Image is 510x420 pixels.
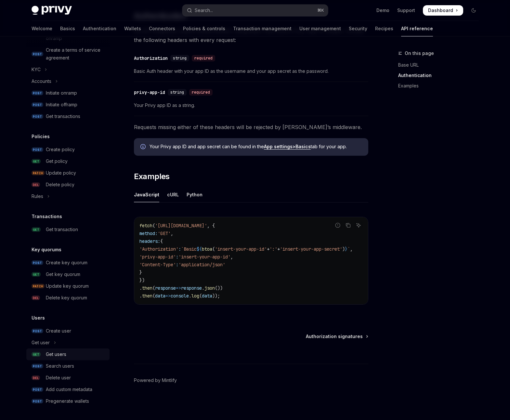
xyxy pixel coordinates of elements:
span: Authorization signatures [306,333,363,340]
span: GET [32,227,41,232]
div: Create key quorum [46,259,87,267]
a: Examples [398,81,484,91]
button: Toggle Get user section [26,337,110,348]
a: Support [397,7,415,14]
a: Policies & controls [183,21,225,36]
a: POSTAdd custom metadata [26,384,110,395]
a: DELDelete user [26,372,110,384]
span: ( [152,223,155,229]
a: Dashboard [423,5,463,16]
span: 'Authorization' [139,246,178,252]
div: Delete key quorum [46,294,87,302]
span: 'privy-app-id' [139,254,176,260]
span: DEL [32,375,40,380]
h5: Policies [32,133,50,140]
a: Demo [376,7,389,14]
a: DELDelete key quorum [26,292,110,304]
div: Initiate offramp [46,101,77,109]
span: ) [342,246,345,252]
span: POST [32,52,43,57]
span: log [191,293,199,299]
span: , { [207,223,215,229]
span: string [173,56,187,61]
span: btoa [202,246,212,252]
a: POSTPregenerate wallets [26,395,110,407]
span: : [176,262,178,268]
span: ':' [269,246,277,252]
span: string [170,90,184,95]
a: Basics [60,21,75,36]
a: POSTCreate key quorum [26,257,110,269]
span: . [189,293,191,299]
a: Welcome [32,21,52,36]
span: POST [32,387,43,392]
a: Base URL [398,60,484,70]
div: Delete user [46,374,71,382]
div: Search users [46,362,74,370]
span: POST [32,329,43,334]
div: Get transaction [46,226,78,233]
div: Create a terms of service agreement [46,46,106,62]
span: ( [212,246,215,252]
span: Your Privy app ID as a string. [134,101,368,109]
a: PATCHUpdate policy [26,167,110,179]
a: POSTCreate a terms of service agreement [26,44,110,64]
span: On this page [405,49,434,57]
div: Get policy [46,157,68,165]
a: Wallets [124,21,141,36]
div: Pregenerate wallets [46,397,89,405]
span: GET [32,352,41,357]
span: DEL [32,182,40,187]
span: 'application/json' [178,262,225,268]
a: API reference [401,21,433,36]
a: GETGet policy [26,155,110,167]
span: method: [139,230,158,236]
a: Security [349,21,367,36]
span: `Basic [181,246,197,252]
span: GET [32,159,41,164]
span: data [202,293,212,299]
h5: Key quorums [32,246,61,254]
span: ${ [197,246,202,252]
a: Authentication [398,70,484,81]
span: }) [139,277,145,283]
span: Your Privy app ID and app secret can be found in the tab for your app. [150,143,362,150]
span: json [204,285,215,291]
button: Open search [182,5,328,16]
span: response [181,285,202,291]
span: Dashboard [428,7,453,14]
button: Toggle Rules section [26,190,110,202]
span: ( [199,293,202,299]
button: Toggle Accounts section [26,75,110,87]
a: POSTInitiate offramp [26,99,110,111]
span: ` [347,246,350,252]
div: required [192,55,215,61]
span: POST [32,364,43,369]
span: PATCH [32,284,45,289]
span: then [142,285,152,291]
span: then [142,293,152,299]
span: { [160,238,163,244]
span: 'insert-your-app-id' [215,246,267,252]
div: Get users [46,350,66,358]
span: 'GET' [158,230,171,236]
div: Initiate onramp [46,89,77,97]
span: '[URL][DOMAIN_NAME]' [155,223,207,229]
span: headers: [139,238,160,244]
button: Ask AI [354,221,363,230]
span: data [155,293,165,299]
div: Get user [32,339,50,347]
span: ()) [215,285,223,291]
a: Powered by Mintlify [134,377,177,384]
span: Examples [134,171,170,182]
div: Rules [32,192,43,200]
span: POST [32,147,43,152]
span: )); [212,293,220,299]
div: Get key quorum [46,270,80,278]
a: PATCHUpdate key quorum [26,280,110,292]
span: 'Content-Type' [139,262,176,268]
div: required [189,89,213,96]
span: DEL [32,295,40,300]
a: POSTCreate user [26,325,110,337]
div: Authorization [134,55,168,61]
